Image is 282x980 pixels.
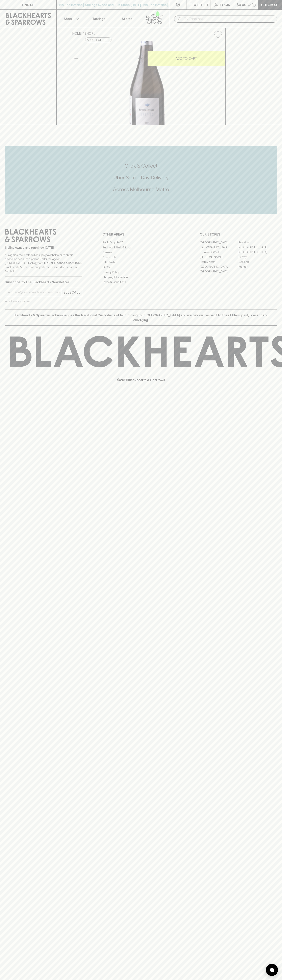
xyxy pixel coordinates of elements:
[44,261,81,265] strong: Liquor License #32064953
[102,270,180,275] a: Privacy Policy
[22,2,34,7] p: FIND US
[238,250,277,254] a: [GEOGRAPHIC_DATA]
[148,51,226,66] button: ADD TO CART
[72,32,82,35] a: HOME
[102,280,180,285] a: Terms & Conditions
[212,29,224,40] button: Add to wishlist
[238,245,277,250] a: [GEOGRAPHIC_DATA]
[69,41,225,125] img: 40512.png
[102,245,180,250] a: Business & Bulk Gifting
[200,269,238,274] a: [GEOGRAPHIC_DATA]
[270,968,274,972] img: bubble-icon
[261,2,279,7] p: Checkout
[200,245,238,250] a: [GEOGRAPHIC_DATA]
[5,299,82,303] p: We will never spam you
[200,250,238,254] a: Brunswick West
[220,2,230,7] p: Login
[92,16,105,21] p: Tastings
[238,264,277,269] a: Prahran
[64,16,72,21] p: Shop
[253,4,255,6] p: 0
[102,232,180,237] p: OTHER AREAS
[113,10,141,28] a: Stores
[62,288,82,297] button: SUBSCRIBE
[57,10,85,28] button: Shop
[238,254,277,259] a: Fitzroy
[5,253,82,273] p: It is against the law to sell or supply alcohol to, or to obtain alcohol on behalf of a person un...
[200,259,238,264] a: Fitzroy North
[200,240,238,245] a: [GEOGRAPHIC_DATA]
[102,240,180,245] a: Bottle Drop FAQ's
[85,38,111,42] button: Add to wishlist
[5,146,277,214] div: Call to action block
[63,290,80,295] p: SUBSCRIBE
[5,246,82,250] p: Sibling owned and run since [DATE]
[238,240,277,245] a: Braddon
[102,255,180,260] a: Contact Us
[8,289,62,296] input: e.g. jane@blackheartsandsparrows.com.au
[238,259,277,264] a: Geelong
[184,16,274,22] input: Try "Pinot noir"
[102,275,180,279] a: Shipping Information
[5,163,277,169] h5: Click & Collect
[5,186,277,193] h5: Across Melbourne Metro
[8,313,274,322] p: Blackhearts & Sparrows acknowledges the traditional Custodians of land throughout [GEOGRAPHIC_DAT...
[200,232,277,237] p: OUR STORES
[5,280,82,285] p: Subscribe to The Blackhearts Newsletter
[102,250,180,255] a: Careers
[194,2,209,7] p: Wishlist
[85,10,113,28] a: Tastings
[85,32,93,35] a: SHOP
[237,2,246,7] p: $0.00
[5,174,277,181] h5: Uber Same-Day Delivery
[200,264,238,269] a: [GEOGRAPHIC_DATA]
[176,56,197,61] p: ADD TO CART
[200,254,238,259] a: [PERSON_NAME]
[122,16,132,21] p: Stores
[102,265,180,270] a: FAQ's
[102,260,180,265] a: Gift Cards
